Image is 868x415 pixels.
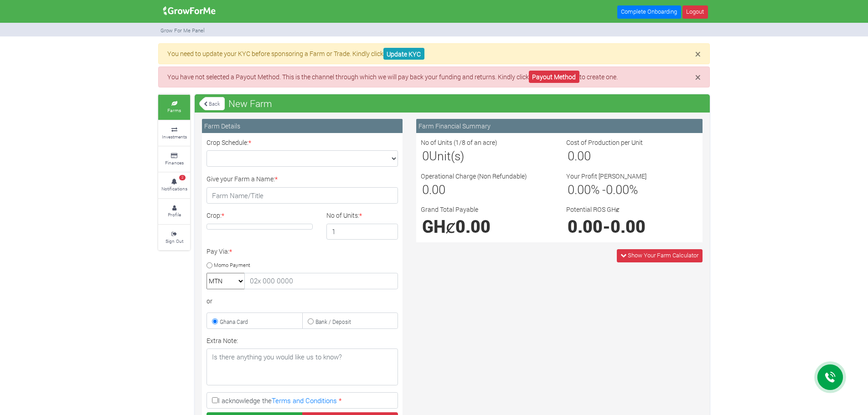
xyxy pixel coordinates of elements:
[272,396,337,405] a: Terms and Conditions
[167,49,701,58] p: You need to update your KYC before sponsoring a Farm or Trade. Kindly click
[422,149,551,163] h3: Unit(s)
[606,181,629,197] span: 0.00
[220,318,248,325] small: Ghana Card
[421,205,478,214] label: Grand Total Payable
[179,175,186,180] span: 2
[566,138,643,147] label: Cost of Production per Unit
[568,148,591,164] span: 0.00
[158,95,190,120] a: Farms
[422,148,429,164] span: 0
[315,318,351,325] small: Bank / Deposit
[158,225,190,250] a: Sign Out
[212,318,218,324] input: Ghana Card
[421,138,497,147] label: No of Units (1/8 of an acre)
[682,5,708,19] a: Logout
[326,210,362,220] label: No of Units:
[207,187,398,204] input: Farm Name/Title
[568,182,697,197] h3: % - %
[158,121,190,146] a: Investments
[566,205,620,214] label: Potential ROS GHȼ
[165,159,184,166] small: Finances
[158,199,190,224] a: Profile
[161,185,187,192] small: Notifications
[628,251,698,259] span: Show Your Farm Calculator
[207,246,232,256] label: Pay Via:
[167,72,701,82] p: You have not selected a Payout Method. This is the channel through which we will pay back your fu...
[383,48,424,60] a: Update KYC
[421,171,527,181] label: Operational Charge (Non Refundable)
[202,119,403,133] div: Farm Details
[308,318,314,324] input: Bank / Deposit
[422,181,445,197] span: 0.00
[212,397,218,403] input: I acknowledge theTerms and Conditions *
[160,2,219,20] img: growforme image
[568,181,591,197] span: 0.00
[610,215,646,237] span: 0.00
[158,173,190,198] a: 2 Notifications
[207,296,398,306] div: or
[168,211,181,218] small: Profile
[165,238,183,244] small: Sign Out
[207,138,251,147] label: Crop Schedule:
[416,119,703,133] div: Farm Financial Summary
[568,215,603,237] span: 0.00
[695,72,701,82] button: Close
[455,215,491,237] span: 0.00
[207,336,238,345] label: Extra Note:
[167,107,181,113] small: Farms
[566,171,646,181] label: Your Profit [PERSON_NAME]
[695,49,701,59] button: Close
[244,273,398,289] input: 02x 000 0000
[207,210,224,220] label: Crop:
[226,94,274,113] span: New Farm
[568,216,697,236] h1: -
[695,47,701,61] span: ×
[695,70,701,84] span: ×
[214,261,250,268] small: Momo Payment
[422,216,551,236] h1: GHȼ
[207,262,212,268] input: Momo Payment
[207,392,398,409] label: I acknowledge the
[529,71,579,83] a: Payout Method
[158,147,190,172] a: Finances
[617,5,681,19] a: Complete Onboarding
[160,27,205,34] small: Grow For Me Panel
[199,96,225,111] a: Back
[207,174,278,184] label: Give your Farm a Name:
[162,133,187,140] small: Investments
